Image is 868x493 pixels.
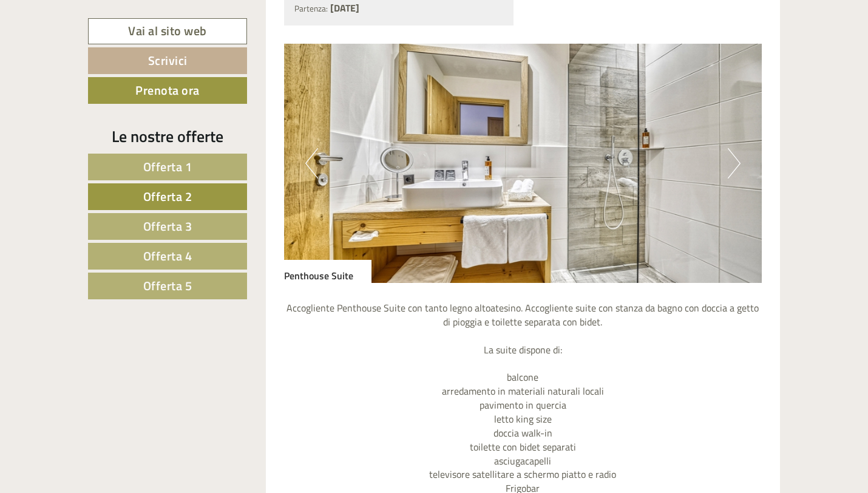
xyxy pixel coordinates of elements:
a: Vai al sito web [88,18,247,44]
a: Scrivici [88,47,247,74]
button: Invia [415,314,479,341]
a: Prenota ora [88,77,247,104]
div: martedì [212,3,266,24]
div: Le nostre offerte [88,125,247,148]
div: [GEOGRAPHIC_DATA] [18,157,302,166]
button: Previous [305,148,318,178]
button: Next [728,148,741,178]
span: Offerta 1 [143,157,192,176]
span: Offerta 2 [143,187,192,206]
small: 13:45 [176,140,460,149]
span: Offerta 4 [143,246,192,265]
img: image [284,44,762,283]
div: [PERSON_NAME], ho già soggiornato presso la vostra struttura a [DATE] e vorrei sapere se è cambia... [170,18,469,151]
small: 13:56 [18,208,302,217]
span: Offerta 5 [143,276,192,295]
span: Offerta 3 [143,217,192,236]
div: Penthouse Suite [284,260,371,283]
small: Partenza: [294,2,328,15]
b: [DATE] [330,1,359,15]
div: Buongiorno Signor Papa, si, riguardante la cena è ancora così. Si, l'acqua della piscina esterna ... [9,154,308,219]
